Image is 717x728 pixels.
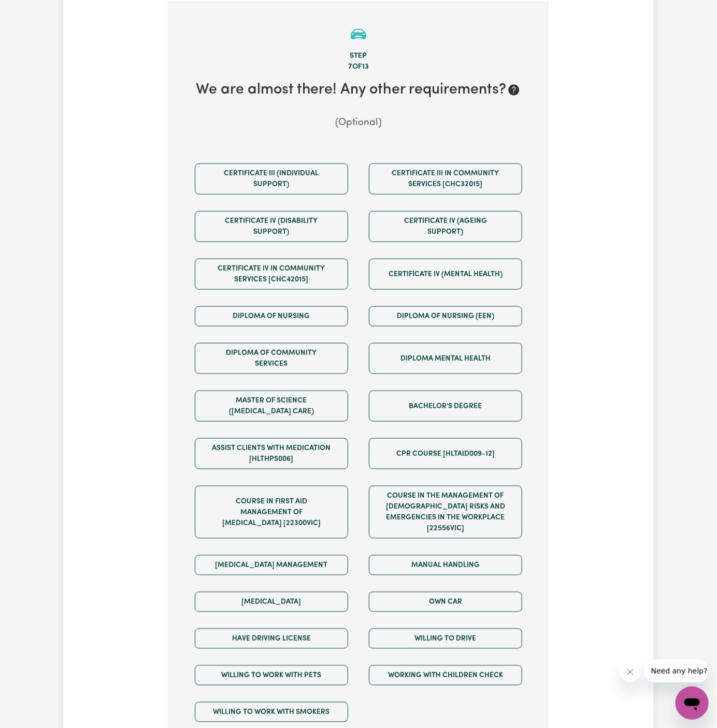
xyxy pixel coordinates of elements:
button: Assist clients with medication [HLTHPS006] [195,438,348,469]
iframe: Close message [620,662,641,682]
button: Certificate IV (Mental Health) [369,259,522,290]
button: Working with Children Check [369,665,522,686]
div: Step [184,51,533,62]
button: CPR Course [HLTAID009-12] [369,438,522,469]
button: Certificate III (Individual Support) [195,164,348,195]
h2: We are almost there! Any other requirements? [184,81,533,99]
button: Course in First Aid Management of [MEDICAL_DATA] [22300VIC] [195,486,348,539]
button: Diploma of Nursing [195,306,348,326]
button: Willing to work with pets [195,665,348,686]
button: Master of Science ([MEDICAL_DATA] Care) [195,391,348,422]
iframe: Message from company [645,660,709,682]
button: Diploma Mental Health [369,343,522,374]
div: 7 of 13 [184,62,533,73]
button: Certificate IV (Disability Support) [195,211,348,242]
button: Diploma of Community Services [195,343,348,374]
p: (Optional) [184,116,533,131]
button: Diploma of Nursing (EEN) [369,306,522,326]
button: Certificate IV in Community Services [CHC42015] [195,259,348,290]
button: Certificate IV (Ageing Support) [369,211,522,242]
button: Bachelor's Degree [369,391,522,422]
button: Own Car [369,592,522,612]
button: Have driving license [195,629,348,649]
button: Certificate III in Community Services [CHC32015] [369,164,522,195]
button: Course in the Management of [DEMOGRAPHIC_DATA] Risks and Emergencies in the Workplace [22556VIC] [369,486,522,539]
button: [MEDICAL_DATA] [195,592,348,612]
button: Willing to work with smokers [195,702,348,722]
iframe: Button to launch messaging window [676,687,709,720]
button: Willing to drive [369,629,522,649]
button: Manual Handling [369,555,522,575]
button: [MEDICAL_DATA] Management [195,555,348,575]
